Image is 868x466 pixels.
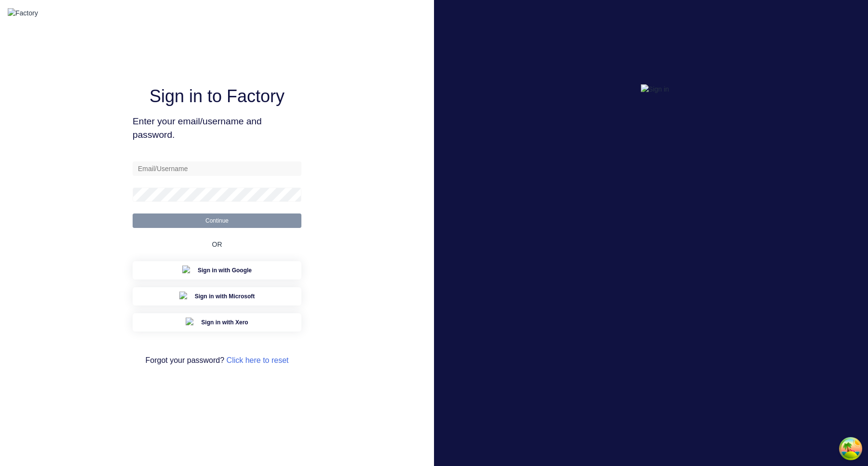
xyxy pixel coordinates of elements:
button: Xero Sign inSign in with Xero [133,313,301,332]
img: Sign in [641,84,669,94]
h1: Sign in to Factory [149,86,285,107]
span: Sign in with Xero [201,318,248,327]
input: Email/Username [133,161,301,176]
img: Google Sign in [182,266,192,275]
a: Click here to reset [227,356,289,364]
span: Sign in with Microsoft [195,292,255,301]
button: Google Sign inSign in with Google [133,261,301,280]
button: Open Tanstack query devtools [841,439,860,458]
span: Forgot your password? [145,355,288,366]
div: OR [212,228,222,261]
span: Enter your email/username and password. [133,115,301,143]
span: Sign in with Google [198,266,252,275]
img: Factory [8,8,38,18]
img: Microsoft Sign in [179,292,189,301]
button: Continue [133,213,301,228]
button: Microsoft Sign inSign in with Microsoft [133,287,301,306]
img: Xero Sign in [186,318,195,327]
